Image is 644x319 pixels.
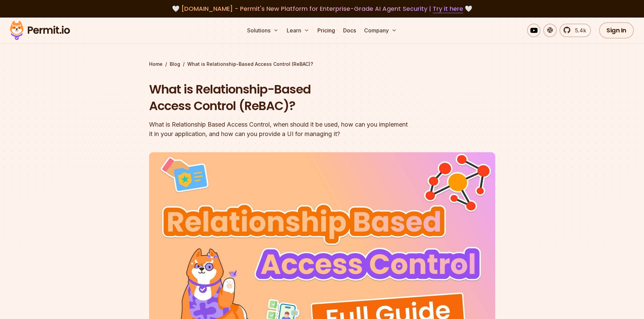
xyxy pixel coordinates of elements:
img: Permit logo [7,19,73,42]
div: 🤍 🤍 [16,4,628,14]
button: Learn [284,24,312,37]
a: Docs [340,24,359,37]
a: Pricing [315,24,338,37]
div: What is Relationship Based Access Control, when should it be used, how can you implement it in yo... [149,120,409,139]
a: 5.4k [559,24,591,37]
a: Sign In [599,22,634,38]
div: / / [149,61,495,68]
a: Try it here [433,4,463,13]
span: 5.4k [571,26,586,34]
a: Blog [170,61,180,68]
h1: What is Relationship-Based Access Control (ReBAC)? [149,81,409,114]
button: Company [361,24,400,37]
button: Solutions [244,24,281,37]
span: [DOMAIN_NAME] - Permit's New Platform for Enterprise-Grade AI Agent Security | [181,4,463,13]
a: Home [149,61,163,68]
